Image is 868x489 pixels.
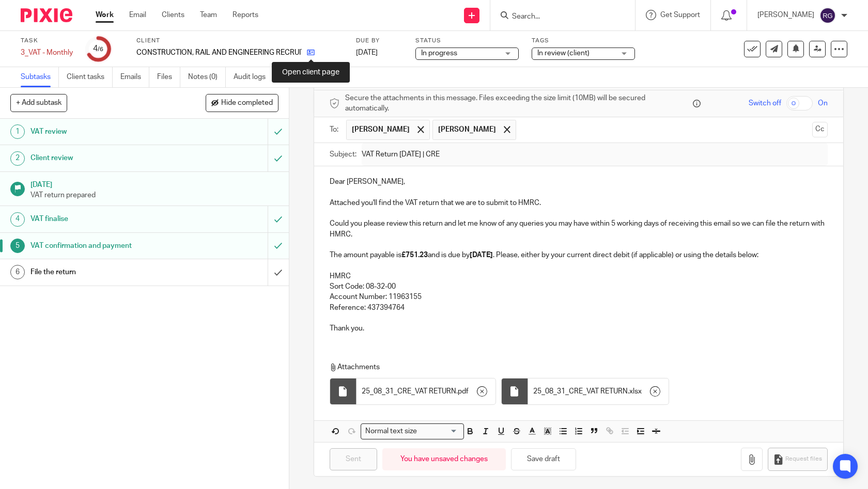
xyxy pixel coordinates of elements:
[330,250,828,260] p: The amount payable is and is due by . Please, either by your current direct debit (if applicable)...
[21,67,59,87] a: Subtasks
[812,122,828,137] button: Cc
[470,251,493,259] strong: [DATE]
[352,124,410,135] span: [PERSON_NAME]
[30,264,182,280] h1: File the return
[819,7,836,24] img: svg%3E
[660,11,700,19] span: Get Support
[188,67,226,87] a: Notes (0)
[30,238,182,254] h1: VAT confirmation and payment
[21,37,73,45] label: Task
[30,211,182,227] h1: VAT finalise
[458,386,469,397] span: pdf
[528,378,669,404] div: .
[382,448,506,470] div: You have unsaved changes
[330,281,828,292] p: Sort Code: 08-32-00
[162,10,184,20] a: Clients
[98,46,103,52] small: /6
[345,93,691,114] span: Secure the attachments in this message. Files exceeding the size limit (10MB) will be secured aut...
[330,149,357,160] label: Subject:
[206,94,278,112] button: Hide completed
[136,37,343,45] label: Client
[30,177,278,190] h1: [DATE]
[330,448,377,470] input: Sent
[330,303,828,313] p: Reference: 437394764
[330,323,828,334] p: Thank you.
[438,124,496,135] span: [PERSON_NAME]
[421,50,457,57] span: In progress
[120,67,149,87] a: Emails
[233,10,258,20] a: Reports
[401,251,428,259] strong: £751.23
[532,37,635,45] label: Tags
[785,455,822,463] span: Request files
[361,423,464,439] div: Search for option
[511,448,576,470] button: Save draft
[330,218,828,240] p: Could you please review this return and let me know of any queries you may have within 5 working ...
[30,150,182,166] h1: Client review
[30,190,278,200] p: VAT return prepared
[415,37,519,45] label: Status
[136,48,302,58] p: CONSTRUCTION, RAIL AND ENGINEERING RECRUITMENT LTD
[362,386,456,397] span: 25_08_31_CRE_VAT RETURN
[21,8,72,22] img: Pixie
[200,10,217,20] a: Team
[21,48,73,58] div: 3_VAT - Monthly
[330,124,341,135] label: To:
[330,271,828,281] p: HMRC
[157,67,180,87] a: Files
[221,99,273,107] span: Hide completed
[10,151,25,166] div: 2
[10,265,25,279] div: 6
[533,386,628,397] span: 25_08_31_CRE_VAT RETURN
[10,239,25,253] div: 5
[129,10,146,20] a: Email
[330,177,828,187] p: Dear [PERSON_NAME],
[356,49,378,56] span: [DATE]
[629,386,642,397] span: xlsx
[357,378,495,404] div: .
[330,362,815,372] p: Attachments
[10,94,67,112] button: + Add subtask
[511,12,604,22] input: Search
[757,10,814,20] p: [PERSON_NAME]
[537,50,590,57] span: In review (client)
[749,98,781,108] span: Switch off
[356,37,402,45] label: Due by
[10,212,25,227] div: 4
[10,124,25,139] div: 1
[234,67,273,87] a: Audit logs
[818,98,828,108] span: On
[67,67,113,87] a: Client tasks
[363,426,420,437] span: Normal text size
[93,43,103,55] div: 4
[330,292,828,302] p: Account Number: 11963155
[768,448,828,471] button: Request files
[96,10,114,20] a: Work
[421,426,458,437] input: Search for option
[30,124,182,139] h1: VAT review
[330,198,828,208] p: Attached you'll find the VAT return that we are to submit to HMRC.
